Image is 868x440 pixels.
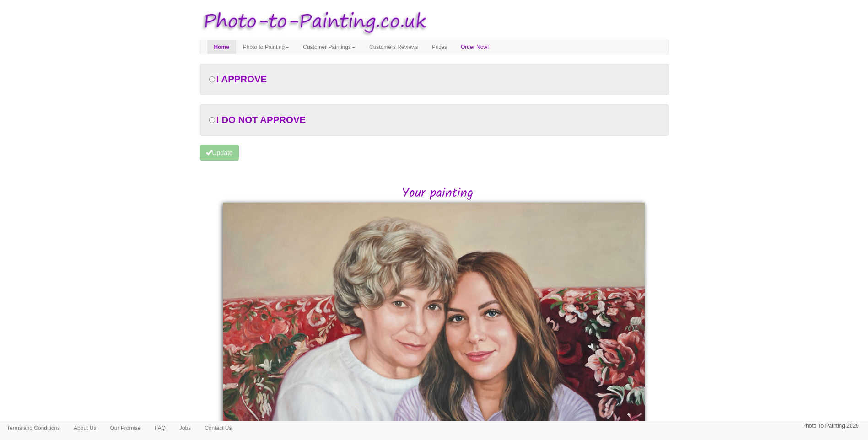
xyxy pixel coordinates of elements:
a: Contact Us [198,421,238,435]
img: Photo to Painting [195,5,430,40]
span: I DO NOT APPROVE [216,115,306,125]
a: Customer Paintings [296,40,362,54]
a: Jobs [173,421,198,435]
h2: Your painting [207,187,669,201]
a: Our Promise [103,421,147,435]
a: FAQ [148,421,173,435]
span: I APPROVE [216,74,267,84]
a: Customers Reviews [362,40,425,54]
a: Photo to Painting [236,40,296,54]
a: Order Now! [454,40,496,54]
a: Home [207,40,236,54]
a: About Us [67,421,103,435]
p: Photo To Painting 2025 [802,421,859,431]
a: Prices [425,40,454,54]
